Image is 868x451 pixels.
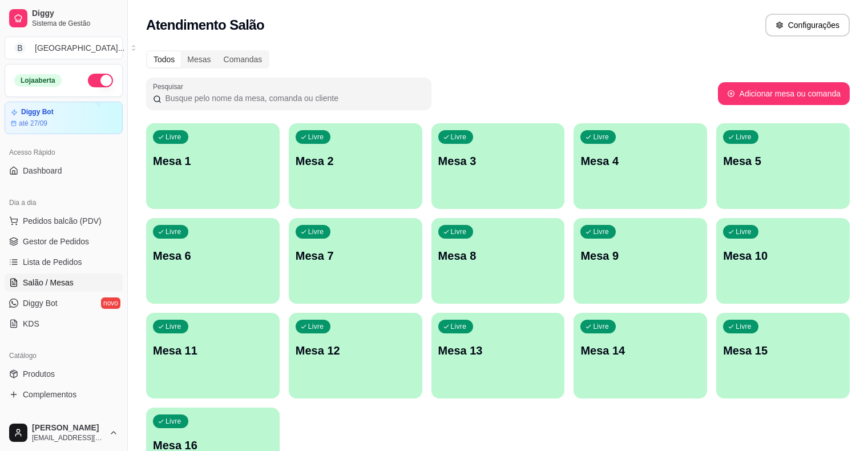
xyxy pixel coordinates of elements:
button: LivreMesa 5 [716,123,850,209]
a: Diggy Botnovo [5,294,123,312]
span: [EMAIL_ADDRESS][DOMAIN_NAME] [32,433,104,442]
p: Livre [165,227,181,236]
span: Diggy Bot [23,297,58,309]
a: KDS [5,315,123,333]
button: LivreMesa 13 [431,313,565,398]
button: LivreMesa 7 [289,218,422,304]
button: Alterar Status [88,74,113,87]
article: Diggy Bot [21,108,54,116]
p: Livre [736,132,752,142]
a: Salão / Mesas [5,273,123,292]
a: Gestor de Pedidos [5,232,123,251]
button: LivreMesa 2 [289,123,422,209]
span: Produtos [23,368,55,380]
span: [PERSON_NAME] [32,423,104,433]
article: até 27/09 [19,119,47,128]
button: LivreMesa 4 [574,123,707,209]
span: Pedidos balcão (PDV) [23,215,102,227]
span: Dashboard [23,165,62,176]
div: Todos [147,51,181,67]
button: LivreMesa 10 [716,218,850,304]
span: Salão / Mesas [23,277,74,288]
span: Complementos [23,389,76,400]
a: Dashboard [5,162,123,180]
button: LivreMesa 9 [574,218,707,304]
h2: Atendimento Salão [146,16,264,34]
button: Select a team [5,37,123,59]
p: Livre [165,322,181,331]
p: Mesa 2 [296,153,415,169]
span: KDS [23,318,39,329]
a: Complementos [5,385,123,404]
a: DiggySistema de Gestão [5,5,123,32]
p: Livre [165,417,181,426]
p: Mesa 14 [580,343,700,359]
button: LivreMesa 8 [431,218,565,304]
p: Livre [736,322,752,331]
button: LivreMesa 1 [146,123,280,209]
button: [PERSON_NAME][EMAIL_ADDRESS][DOMAIN_NAME] [5,419,123,446]
p: Livre [593,322,609,331]
div: Loja aberta [14,74,62,87]
p: Mesa 1 [153,153,273,169]
div: Comandas [217,51,269,67]
p: Livre [308,132,324,142]
p: Livre [451,322,467,331]
p: Mesa 8 [438,248,558,264]
label: Pesquisar [153,82,187,91]
p: Mesa 10 [723,248,843,264]
p: Mesa 9 [580,248,700,264]
p: Livre [308,322,324,331]
p: Mesa 12 [296,343,415,359]
div: [GEOGRAPHIC_DATA] ... [35,42,124,54]
p: Mesa 3 [438,153,558,169]
button: LivreMesa 3 [431,123,565,209]
div: Mesas [181,51,217,67]
span: Diggy [32,9,118,19]
span: B [14,42,26,54]
div: Catálogo [5,347,123,365]
p: Livre [451,132,467,142]
input: Pesquisar [162,92,425,104]
p: Livre [165,132,181,142]
button: LivreMesa 15 [716,313,850,398]
p: Livre [451,227,467,236]
p: Livre [593,227,609,236]
div: Dia a dia [5,194,123,212]
button: LivreMesa 6 [146,218,280,304]
a: Lista de Pedidos [5,253,123,271]
button: Pedidos balcão (PDV) [5,212,123,230]
p: Mesa 6 [153,248,273,264]
p: Livre [736,227,752,236]
span: Lista de Pedidos [23,256,82,268]
p: Mesa 7 [296,248,415,264]
span: Sistema de Gestão [32,19,118,28]
div: Acesso Rápido [5,143,123,162]
span: Gestor de Pedidos [23,236,89,247]
a: Diggy Botaté 27/09 [5,102,123,134]
p: Mesa 5 [723,153,843,169]
button: Adicionar mesa ou comanda [718,82,850,105]
p: Mesa 13 [438,343,558,359]
a: Produtos [5,365,123,383]
p: Mesa 4 [580,153,700,169]
p: Livre [593,132,609,142]
button: LivreMesa 11 [146,313,280,398]
p: Mesa 11 [153,343,273,359]
button: LivreMesa 14 [574,313,707,398]
p: Livre [308,227,324,236]
button: Configurações [765,14,850,37]
button: LivreMesa 12 [289,313,422,398]
p: Mesa 15 [723,343,843,359]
